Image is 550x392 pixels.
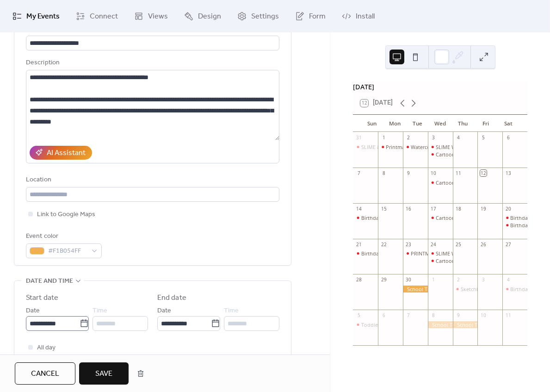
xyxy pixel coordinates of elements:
div: 18 [455,205,462,212]
div: SLIME & Stamping 11:00am-12:30pm [353,143,378,150]
span: #F1B054FF [48,246,87,257]
div: 13 [505,170,512,176]
div: 31 [356,135,362,141]
div: 10 [430,170,437,176]
div: 8 [430,312,437,319]
div: Title [26,23,278,34]
div: 12 [480,170,487,176]
div: SLIME & Stamping 11:00am-12:30pm [361,143,448,150]
div: 17 [430,205,437,212]
button: Save [79,362,129,385]
a: Views [127,4,175,29]
div: 7 [405,312,412,319]
div: Event color [26,231,100,242]
div: Cartooning Workshop 4:30-6:00pm [428,257,453,264]
div: 4 [505,277,512,283]
span: Cancel [31,368,59,380]
span: Form [309,11,326,22]
div: 3 [480,277,487,283]
div: 1 [381,135,387,141]
div: Cartooning Workshop 4:30-6:00pm [436,257,519,264]
span: Design [198,11,221,22]
div: SLIME WORKSHOP 10:30am-12:00pm [428,143,453,150]
div: Printmaking Workshop 10:00am-11:30am [386,143,483,150]
div: Cartooning Workshop 4:30-6:00pm [436,214,519,221]
div: SLIME WORKSHOP 10:30am-12:00pm [436,143,523,150]
div: Location [26,174,278,186]
div: 5 [356,312,362,319]
div: SLIME WORKSHOP 10:30am-12:00pm [436,250,523,257]
div: 29 [381,277,387,283]
div: Birthday 11-1pm [510,214,549,221]
div: School Trip 10am-12pm [428,321,453,328]
div: Birthday 3:30-5:30pm [361,250,411,257]
div: Sat [497,115,520,132]
div: Description [26,57,278,68]
div: 7 [356,170,362,176]
div: 1 [430,277,437,283]
a: Install [335,4,382,29]
span: My Events [26,11,60,22]
div: 2 [405,135,412,141]
span: Time [93,305,107,317]
a: Connect [69,4,125,29]
div: PRINTMAKING WORKSHOP 10:30am-12:00pm [403,250,428,257]
div: 11 [505,312,512,319]
div: Cartooning Workshop 4:30-6:00pm [436,179,519,186]
a: Settings [230,4,286,29]
div: 26 [480,241,487,248]
div: Printmaking Workshop 10:00am-11:30am [378,143,403,150]
div: 9 [455,312,462,319]
div: 19 [480,205,487,212]
div: 14 [356,205,362,212]
div: 9 [405,170,412,176]
div: 6 [381,312,387,319]
div: 28 [356,277,362,283]
div: School Trip 10am-12pm [453,321,478,328]
span: Install [356,11,375,22]
div: [DATE] [353,82,527,92]
div: 8 [381,170,387,176]
span: Link to Google Maps [37,209,95,220]
div: Birthday 3:30-5:30pm [502,222,527,229]
div: 27 [505,241,512,248]
div: Birthday 11-1pm [353,214,378,221]
span: Show date only [37,354,80,365]
a: Form [288,4,333,29]
div: SLIME WORKSHOP 10:30am-12:00pm [428,250,453,257]
div: Birthday 1-3pm [502,286,527,292]
div: Birthday 3:30-5:30pm [353,250,378,257]
div: 23 [405,241,412,248]
span: Save [95,368,112,380]
div: 25 [455,241,462,248]
div: Watercolor Printmaking 10:00am-11:30pm [403,143,428,150]
div: End date [157,292,186,304]
div: 15 [381,205,387,212]
span: Date [26,305,40,317]
span: Date and time [26,276,73,287]
div: Birthday 11-1pm [502,214,527,221]
a: Design [177,4,228,29]
span: Settings [251,11,279,22]
div: Thu [451,115,474,132]
div: Watercolor Printmaking 10:00am-11:30pm [411,143,510,150]
div: 11 [455,170,462,176]
div: School Trip 10am-12pm [403,286,428,292]
div: Cartooning Workshop 4:30-6:00pm [428,179,453,186]
div: Birthday 1-3pm [510,286,546,292]
div: AI Assistant [47,148,86,159]
a: My Events [6,4,67,29]
div: Toddler Workshop 9:30-11:00am [353,321,378,328]
div: 6 [505,135,512,141]
div: 2 [455,277,462,283]
div: 21 [356,241,362,248]
div: 10 [480,312,487,319]
div: Mon [383,115,406,132]
div: 24 [430,241,437,248]
div: Start date [26,292,58,304]
button: Cancel [15,362,75,385]
div: Sun [360,115,383,132]
button: AI Assistant [30,146,92,160]
div: Fri [475,115,497,132]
